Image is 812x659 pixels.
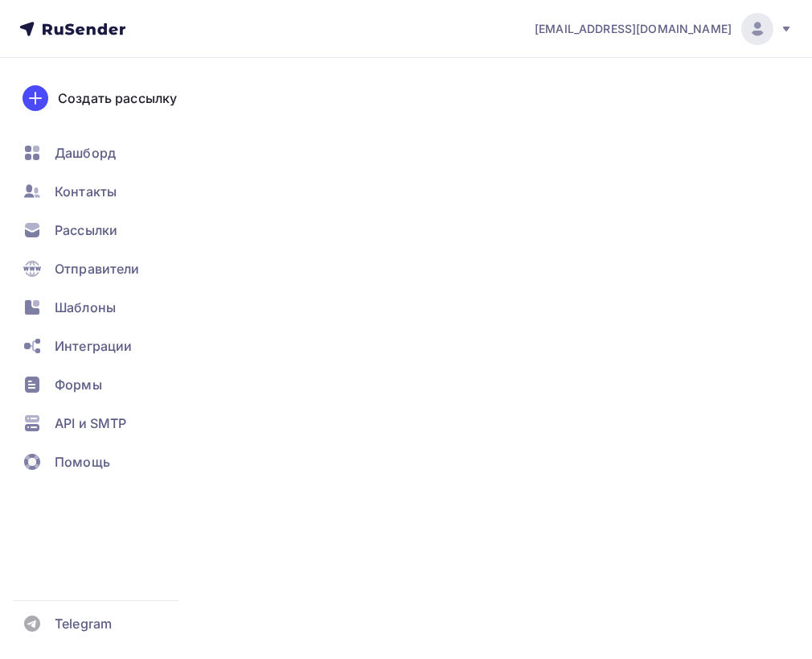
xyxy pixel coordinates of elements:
span: Помощь [55,452,110,472]
span: API и SMTP [55,414,126,433]
span: Отправители [55,259,140,278]
span: Шаблоны [55,298,116,317]
a: Дашборд [13,137,204,169]
span: Контакты [55,182,117,201]
span: Дашборд [55,143,116,163]
a: [EMAIL_ADDRESS][DOMAIN_NAME] [535,13,793,45]
span: Telegram [55,614,112,633]
span: Рассылки [55,220,117,240]
a: Контакты [13,175,204,208]
span: Интеграции [55,336,132,356]
a: Рассылки [13,214,204,246]
div: Создать рассылку [58,89,177,108]
span: Формы [55,375,102,394]
a: Шаблоны [13,291,204,323]
a: Отправители [13,253,204,285]
span: [EMAIL_ADDRESS][DOMAIN_NAME] [535,21,732,37]
a: Формы [13,369,204,401]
